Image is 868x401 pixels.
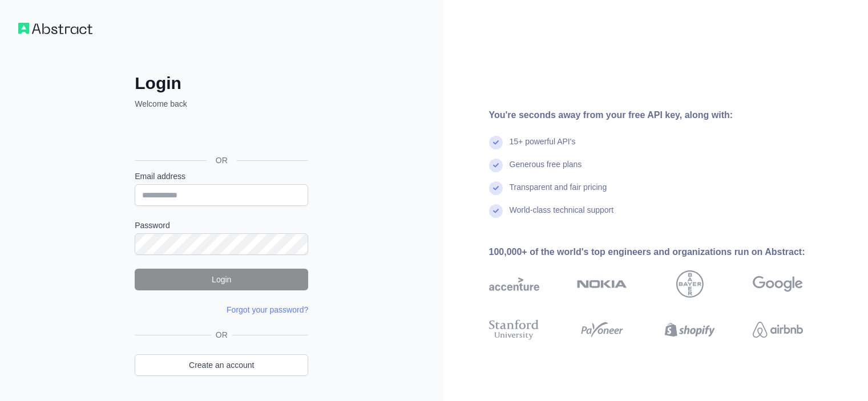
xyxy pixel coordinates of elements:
label: Email address [135,171,308,182]
div: Generous free plans [510,159,582,181]
img: bayer [676,270,704,298]
img: check mark [489,181,503,195]
p: Welcome back [135,98,308,110]
div: Transparent and fair pricing [510,181,607,204]
img: stanford university [489,317,539,342]
img: google [753,270,803,298]
div: World-class technical support [510,204,614,227]
div: 100,000+ of the world's top engineers and organizations run on Abstract: [489,245,839,259]
img: shopify [665,317,715,342]
h2: Login [135,73,308,94]
img: accenture [489,270,539,298]
img: check mark [489,204,503,218]
img: airbnb [753,317,803,342]
button: Login [135,269,308,290]
img: nokia [577,270,627,298]
span: OR [211,329,232,341]
span: OR [207,155,237,166]
label: Password [135,220,308,231]
a: Forgot your password? [227,305,308,314]
img: check mark [489,136,503,149]
img: check mark [489,159,503,172]
div: You're seconds away from your free API key, along with: [489,108,839,122]
img: payoneer [577,317,627,342]
img: Workflow [18,23,92,34]
a: Create an account [135,354,308,376]
iframe: Schaltfläche „Über Google anmelden“ [129,122,312,147]
div: 15+ powerful API's [510,136,576,159]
